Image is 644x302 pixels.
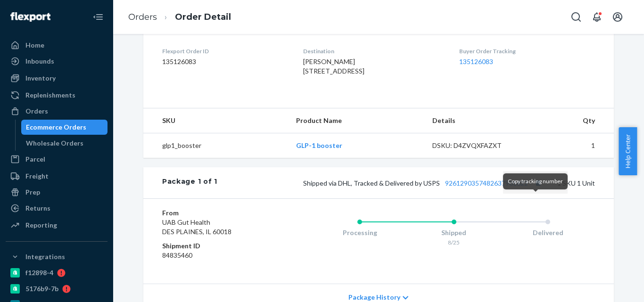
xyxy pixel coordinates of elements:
[162,208,275,218] dt: From
[175,12,231,22] a: Order Detail
[6,71,107,86] a: Inventory
[25,90,75,100] div: Replenishments
[6,38,107,53] a: Home
[25,284,58,294] div: 5176b9-7b
[407,228,501,237] div: Shipped
[25,73,56,83] div: Inventory
[89,8,107,26] button: Close Navigation
[528,108,614,133] th: Qty
[6,249,107,264] button: Integrations
[608,8,627,26] button: Open account menu
[25,268,53,278] div: f12898-4
[10,12,50,22] img: Flexport logo
[432,141,521,150] div: DSKU: D4ZVQXFAZXT
[528,133,614,158] td: 1
[289,108,424,133] th: Product Name
[6,104,107,119] a: Orders
[407,238,501,246] div: 8/25
[425,108,528,133] th: Details
[6,265,107,280] a: f12898-4
[6,54,107,69] a: Inbounds
[6,281,107,296] a: 5176b9-7b
[25,155,45,164] div: Parcel
[303,179,544,187] span: Shipped via DHL, Tracked & Delivered by USPS
[567,8,586,26] button: Open Search Box
[296,141,342,149] a: GLP-1 booster
[6,152,107,167] a: Parcel
[162,177,217,189] div: Package 1 of 1
[501,228,595,237] div: Delivered
[143,108,289,133] th: SKU
[619,127,637,175] button: Help Center
[303,57,364,75] span: [PERSON_NAME] [STREET_ADDRESS]
[459,47,595,55] dt: Buyer Order Tracking
[445,179,528,187] a: 9261290357482637901622
[25,41,44,50] div: Home
[303,47,444,55] dt: Destination
[587,8,606,26] button: Open notifications
[143,133,289,158] td: glp1_booster
[128,12,157,22] a: Orders
[25,171,49,181] div: Freight
[25,57,54,66] div: Inbounds
[25,220,57,230] div: Reporting
[162,218,231,236] span: UAB Gut Health DES PLAINES, IL 60018
[6,218,107,233] a: Reporting
[508,178,563,185] span: Copy tracking number
[162,57,288,66] dd: 135126083
[25,188,40,197] div: Prep
[25,252,65,261] div: Integrations
[26,139,83,148] div: Wholesale Orders
[6,185,107,200] a: Prep
[162,241,275,251] dt: Shipment ID
[162,251,275,260] dd: 84835460
[25,204,50,213] div: Returns
[21,136,108,151] a: Wholesale Orders
[6,169,107,184] a: Freight
[459,57,493,65] a: 135126083
[313,228,407,237] div: Processing
[348,293,400,302] span: Package History
[26,122,86,132] div: Ecommerce Orders
[21,120,108,135] a: Ecommerce Orders
[6,201,107,216] a: Returns
[25,106,48,116] div: Orders
[121,3,239,31] ol: breadcrumbs
[6,88,107,103] a: Replenishments
[217,177,595,189] div: 1 SKU 1 Unit
[162,47,288,55] dt: Flexport Order ID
